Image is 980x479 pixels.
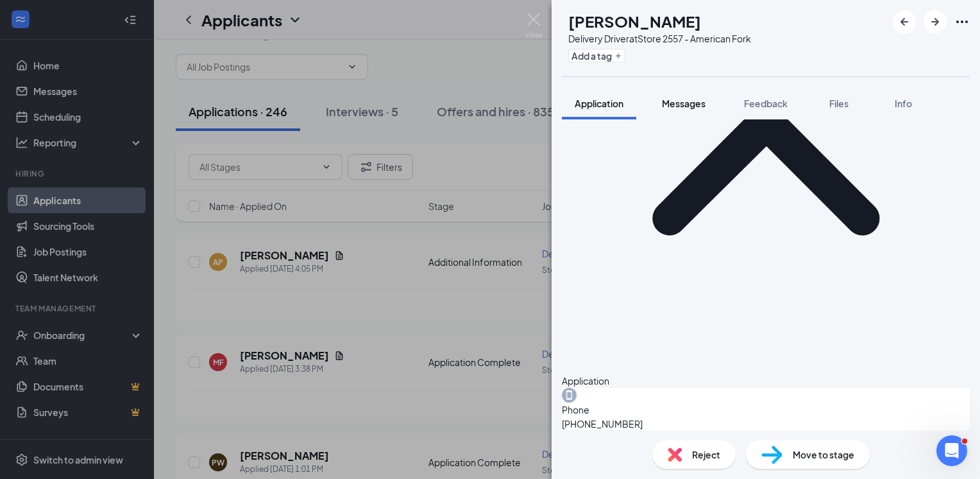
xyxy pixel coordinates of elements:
span: Messages [662,98,705,109]
h1: [PERSON_NAME] [568,10,701,32]
svg: ArrowRight [927,14,943,30]
span: Application [575,98,623,109]
span: Move to stage [793,448,854,462]
div: Application [562,374,970,388]
span: Feedback [744,98,788,109]
button: ArrowRight [924,10,947,33]
button: ArrowLeftNew [893,10,916,33]
span: Files [829,98,849,109]
span: Reject [692,448,720,462]
svg: ArrowLeftNew [897,14,912,30]
svg: Ellipses [954,14,970,30]
span: Phone [562,403,970,417]
svg: Plus [614,52,622,60]
div: Delivery Driver at Store 2557 - American Fork [568,32,751,45]
iframe: Intercom live chat [936,435,967,466]
span: Info [895,98,912,109]
button: PlusAdd a tag [568,49,625,62]
span: [PHONE_NUMBER] [562,417,970,431]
